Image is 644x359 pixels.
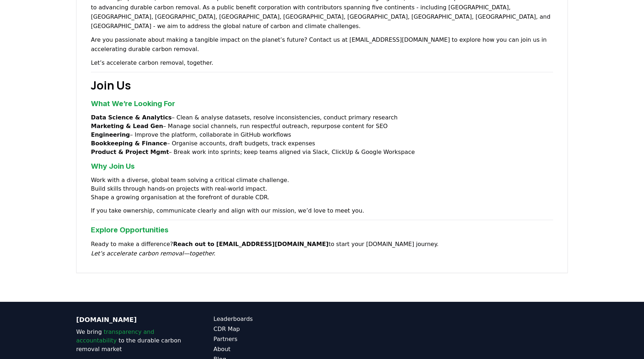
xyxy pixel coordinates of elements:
[213,325,322,333] a: CDR Map
[91,240,553,258] p: Ready to make a difference? to start your [DOMAIN_NAME] journey.
[213,335,322,344] a: Partners
[91,114,172,121] strong: Data Science & Analytics
[91,149,169,155] strong: Product & Project Mgmt
[91,139,553,148] li: – Organise accounts, draft budgets, track expenses
[91,176,553,185] li: Work with a diverse, global team solving a critical climate challenge.
[76,315,185,325] p: [DOMAIN_NAME]
[213,345,322,354] a: About
[173,241,329,247] strong: Reach out to [EMAIL_ADDRESS][DOMAIN_NAME]
[91,122,553,131] li: – Manage social channels, run respectful outreach, repurpose content for SEO
[91,185,553,193] li: Build skills through hands‑on projects with real‑world impact.
[91,131,130,138] strong: Engineering
[91,148,553,156] li: – Break work into sprints; keep teams aligned via Slack, ClickUp & Google Workspace
[91,206,553,215] p: If you take ownership, communicate clearly and align with our mission, we’d love to meet you.
[91,140,167,147] strong: Bookkeeping & Finance
[91,193,553,202] li: Shape a growing organisation at the forefront of durable CDR.
[91,77,553,94] h2: Join Us
[76,328,154,344] span: transparency and accountability
[76,328,185,354] p: We bring to the durable carbon removal market
[91,35,553,54] p: Are you passionate about making a tangible impact on the planet’s future? Contact us at [EMAIL_AD...
[91,131,553,139] li: – Improve the platform, collaborate in GitHub workflows
[213,315,322,323] a: Leaderboards
[91,224,553,235] h3: Explore Opportunities
[91,98,553,109] h3: What We’re Looking For
[91,123,163,129] strong: Marketing & Lead Gen
[91,58,553,68] p: Let’s accelerate carbon removal, together.
[91,161,553,172] h3: Why Join Us
[91,113,553,122] li: – Clean & analyse datasets, resolve inconsistencies, conduct primary research
[91,250,215,257] em: Let’s accelerate carbon removal—together.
